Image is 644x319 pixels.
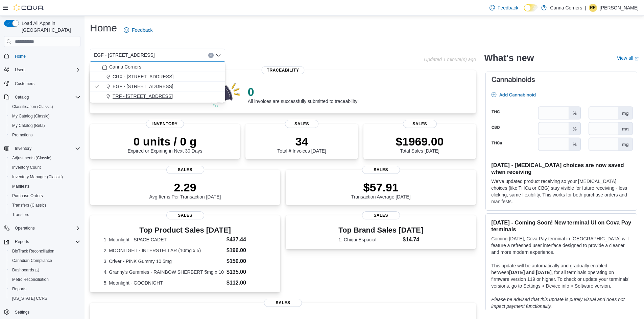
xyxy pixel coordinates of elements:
div: Total # Invoices [DATE] [277,135,326,154]
p: [PERSON_NAME] [600,4,639,12]
button: Inventory [1,144,83,153]
span: Dashboards [9,266,80,274]
h3: [DATE] - Coming Soon! New terminal UI on Cova Pay terminals [491,219,631,233]
p: Updated 1 minute(s) ago [424,57,476,62]
div: Transaction Average [DATE] [351,181,411,200]
span: Purchase Orders [12,193,43,198]
span: Sales [403,120,437,128]
a: [US_STATE] CCRS [9,294,50,302]
span: CRX - [STREET_ADDRESS] [113,73,173,80]
span: Promotions [9,131,80,139]
span: Transfers (Classic) [9,201,80,209]
span: Operations [12,224,80,232]
span: EGF - [STREET_ADDRESS] [94,51,155,59]
button: Purchase Orders [7,191,83,201]
button: Operations [12,224,38,232]
span: Manifests [12,184,29,189]
span: Inventory [12,144,80,153]
span: EGF - [STREET_ADDRESS] [113,83,173,90]
a: Dashboards [7,265,83,275]
a: Canadian Compliance [9,257,55,265]
span: Sales [264,299,302,307]
dt: 2. MOONLIGHT - INTERSTELLAR (10mg x 5) [104,247,224,254]
dt: 3. Criver - PINK Gummy 10 5mg [104,258,224,265]
button: Canna Corners [90,62,225,72]
dd: $14.74 [403,236,423,244]
span: Sales [166,166,204,174]
span: Classification (Classic) [9,103,80,111]
span: Inventory Manager (Classic) [12,174,63,180]
p: 0 [248,85,359,99]
span: Load All Apps in [GEOGRAPHIC_DATA] [19,20,80,33]
a: Purchase Orders [9,192,46,200]
dd: $112.00 [226,279,266,287]
span: Catalog [15,95,29,100]
span: Inventory Count [9,163,80,171]
span: [US_STATE] CCRS [12,296,47,301]
h3: Top Product Sales [DATE] [104,226,267,234]
span: Catalog [12,93,80,101]
button: TRF - [STREET_ADDRESS] [90,91,225,101]
dd: $150.00 [226,257,266,265]
button: Adjustments (Classic) [7,153,83,163]
p: | [585,4,586,12]
button: BioTrack Reconciliation [7,246,83,256]
p: 34 [277,135,326,148]
span: Customers [12,79,80,88]
a: Home [12,52,28,60]
span: Transfers [9,211,80,219]
button: Settings [1,307,83,317]
button: Canadian Compliance [7,256,83,265]
span: Transfers (Classic) [12,203,46,208]
button: Transfers (Classic) [7,201,83,210]
span: Feedback [498,4,518,11]
button: Reports [12,238,32,246]
span: My Catalog (Beta) [12,123,45,128]
a: Transfers [9,211,32,219]
span: Adjustments (Classic) [9,154,80,162]
button: Home [1,51,83,61]
span: Manifests [9,182,80,190]
a: Classification (Classic) [9,103,56,111]
span: Canna Corners [109,63,141,70]
button: Catalog [1,92,83,102]
button: Reports [7,284,83,294]
span: Reports [15,239,29,244]
span: Sales [362,166,400,174]
span: Transfers [12,212,29,217]
a: Customers [12,80,37,88]
div: Choose from the following options [90,62,225,101]
button: [US_STATE] CCRS [7,294,83,303]
button: Transfers [7,210,83,219]
span: Sales [166,211,204,219]
div: Expired or Expiring in Next 30 Days [128,135,202,154]
a: Promotions [9,131,35,139]
input: Dark Mode [524,4,538,11]
dt: 1. Chiqui Espacial [338,236,400,243]
span: Reports [9,285,80,293]
a: BioTrack Reconciliation [9,247,57,255]
dt: 5. Moonlight - GOODNIGHT [104,280,224,286]
span: Canadian Compliance [9,257,80,265]
span: Home [12,52,80,60]
span: Promotions [12,132,33,138]
dd: $437.44 [226,236,266,244]
div: All invoices are successfully submitted to traceability! [248,85,359,104]
span: Sales [362,211,400,219]
button: Manifests [7,182,83,191]
a: Inventory Count [9,163,44,171]
span: Purchase Orders [9,192,80,200]
a: Adjustments (Classic) [9,154,54,162]
h1: Home [90,21,117,35]
span: Inventory [146,120,184,128]
button: Inventory [12,144,34,153]
div: Avg Items Per Transaction [DATE] [149,181,221,200]
div: Total Sales [DATE] [396,135,444,154]
button: Catalog [12,93,31,101]
button: Promotions [7,130,83,140]
span: Home [15,54,26,59]
span: Classification (Classic) [12,104,53,109]
a: My Catalog (Classic) [9,112,52,120]
button: Users [1,65,83,75]
a: My Catalog (Beta) [9,122,48,130]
